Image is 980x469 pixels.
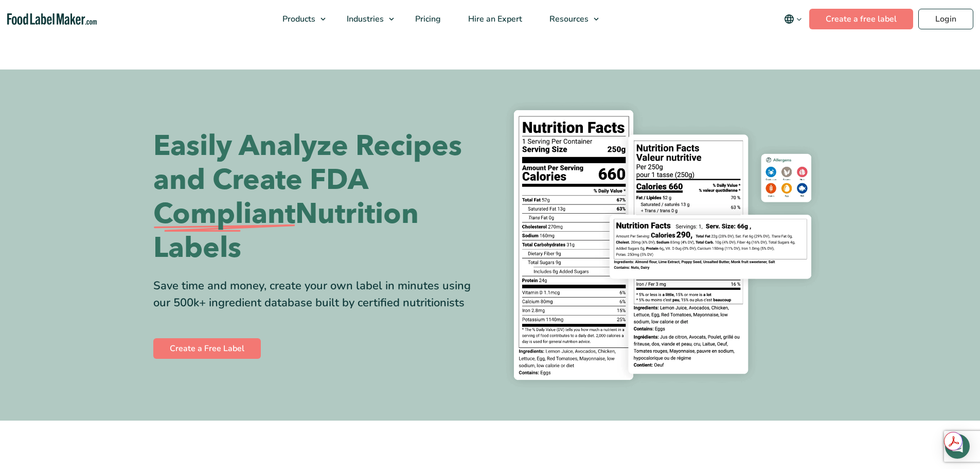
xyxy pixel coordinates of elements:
span: Resources [546,13,590,25]
span: Industries [344,13,385,25]
span: Products [279,13,316,25]
div: Save time and money, create your own label in minutes using our 500k+ ingredient database built b... [153,277,483,311]
span: Hire an Expert [465,13,523,25]
span: Compliant [153,197,295,231]
a: Login [918,9,973,29]
h1: Easily Analyze Recipes and Create FDA Nutrition Labels [153,129,483,265]
a: Create a Free Label [153,338,261,359]
a: Create a free label [809,9,913,29]
span: Pricing [412,13,442,25]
